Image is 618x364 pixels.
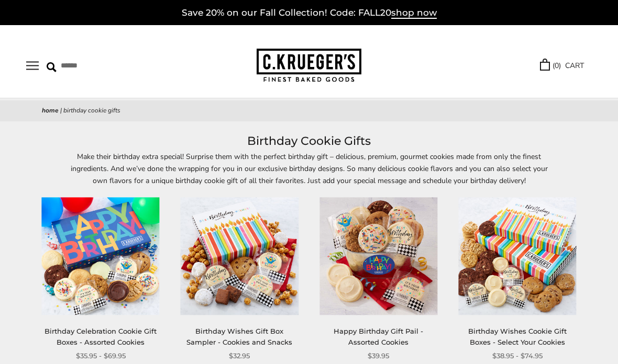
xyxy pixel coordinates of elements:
span: | [60,106,62,115]
span: $35.95 - $69.95 [76,350,126,361]
input: Search [47,58,163,74]
span: $39.95 [368,350,389,361]
a: Birthday Wishes Gift Box Sampler - Cookies and Snacks [186,327,292,346]
h1: Birthday Cookie Gifts [42,132,576,151]
img: Search [47,62,57,72]
a: Birthday Celebration Cookie Gift Boxes - Assorted Cookies [45,327,157,346]
button: Open navigation [26,61,39,70]
a: Happy Birthday Gift Pail - Assorted Cookies [334,327,423,346]
a: Save 20% on our Fall Collection! Code: FALL20shop now [182,7,437,19]
img: C.KRUEGER'S [257,49,361,83]
span: $32.95 [229,350,250,361]
nav: breadcrumbs [42,106,576,116]
a: Birthday Wishes Cookie Gift Boxes - Select Your Cookies [468,327,567,346]
span: Birthday Cookie Gifts [63,106,120,115]
img: Birthday Celebration Cookie Gift Boxes - Assorted Cookies [42,197,160,315]
span: $38.95 - $74.95 [492,350,543,361]
a: (0) CART [540,60,584,72]
img: Happy Birthday Gift Pail - Assorted Cookies [319,197,437,315]
span: shop now [391,7,437,19]
p: Make their birthday extra special! Surprise them with the perfect birthday gift – delicious, prem... [68,151,550,187]
img: Birthday Wishes Gift Box Sampler - Cookies and Snacks [181,197,299,315]
a: Home [42,106,59,115]
img: Birthday Wishes Cookie Gift Boxes - Select Your Cookies [458,197,576,315]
